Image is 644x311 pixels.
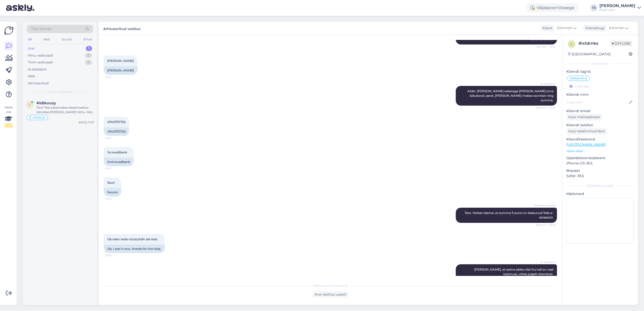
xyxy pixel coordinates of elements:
p: Brauser [566,168,634,173]
span: i [571,42,572,46]
span: 16:42 [105,166,124,170]
div: Minu vestlused [28,53,53,58]
span: Nähtud ✓ 16:41 [536,45,555,49]
img: Askly Logo [4,26,14,35]
span: [PERSON_NAME], et saime abiks olla! Kui teil on veel küsimusi, võtke julgelt ühendust. [474,268,554,276]
p: Märkmed [566,191,634,197]
p: Kliendi nimi [566,92,634,97]
div: Tiimi vestlused [28,60,53,65]
p: iPhone OS 18.6 [566,161,634,166]
div: [PERSON_NAME] [104,66,137,75]
div: 2 / 3 [4,123,13,128]
div: Vaata siia [4,105,13,128]
span: Aitäh. [PERSON_NAME] edastage [PERSON_NAME] oma isikukood, pank, [PERSON_NAME] makse sooritati ni... [467,89,554,102]
p: Klienditeekond [566,137,634,142]
div: Ok, I see it now, thanks for the help. [104,245,165,253]
span: [PERSON_NAME] [107,59,134,63]
div: Klienditugi [583,26,605,31]
p: Kliendi email [566,108,634,114]
span: Uued vestlused [48,90,72,94]
span: Nähtud ✓ 16:42 [536,106,555,110]
span: Nähtud ✓ 16:49 [536,223,555,227]
span: Ülekanne [570,77,584,80]
span: i [29,103,30,106]
div: [PERSON_NAME] [566,184,634,188]
div: Küsi telefoninumbrit [566,128,607,135]
span: AI Assistent [536,260,555,264]
div: Email [82,36,93,43]
div: All [27,36,33,43]
span: Estonian [609,25,625,31]
span: 47401172726 [107,120,126,124]
div: [DATE] 17:57 [79,121,94,124]
div: Arhiveeritud [28,81,49,86]
span: 16:50 [105,253,124,257]
span: Tere. Hetkel näeme, et summa 5 eurot on laekunud Teile e-rahakotti. [465,211,553,219]
div: Kõik [28,74,35,79]
div: AI Assistent [28,67,47,72]
span: AI Assistent [536,82,555,86]
div: 0 [85,53,92,58]
label: Arhiveeritud vestlus [103,25,140,32]
span: 5euri [107,181,115,184]
span: Offline [610,41,632,46]
a: [URL][DOMAIN_NAME] [566,142,606,147]
p: Vaata edasi ... [566,149,634,153]
span: Vestlus on arhiveeritud [313,283,348,288]
div: Ava vestlus uuesti [313,291,348,298]
div: Tere! Teie sissemakse ebaõnnestus tehnilise [PERSON_NAME] tõttu. Meie finantsosakond kontrollib e... [36,105,94,114]
a: [PERSON_NAME]Eesti Loto [599,4,641,12]
span: 16:41 [105,75,124,79]
p: Kliendi telefon [566,123,634,128]
div: And swedbank [104,158,134,166]
div: Uus [28,46,34,51]
span: Otsi kliente [31,26,52,32]
span: E-rahakott [29,116,46,119]
div: Kliendi info [566,61,634,66]
div: 0 [85,60,92,65]
div: [PERSON_NAME] [599,4,635,8]
div: Küsi meiliaadressi [566,114,602,121]
div: TA [590,4,597,11]
div: 1 [86,46,92,51]
span: Estonian [557,25,572,31]
span: 16:42 [105,136,124,140]
span: Ok,näen seda nüüd,aitäh abi eest. [107,237,158,241]
p: Kliendi tag'id [566,69,634,74]
span: [PERSON_NAME] [534,204,555,207]
span: 16:43 [105,197,124,201]
input: Lisa tag [566,82,634,90]
p: Operatsioonisüsteem [566,155,634,161]
div: 47401172726 [104,127,129,136]
div: # ix1drnks [578,40,610,46]
div: Socials [60,36,73,43]
div: 5euros [104,188,121,197]
span: #idtkoozy [36,101,56,105]
div: Web [42,36,51,43]
input: Lisa nimi [567,100,628,105]
div: Klient [540,26,553,31]
div: Väljaspool tööaega [526,3,578,12]
p: Safari 18.6 [566,173,634,179]
div: Eesti Loto [599,8,635,12]
span: Ja swedbank [107,150,127,154]
div: [GEOGRAPHIC_DATA] [568,52,610,57]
